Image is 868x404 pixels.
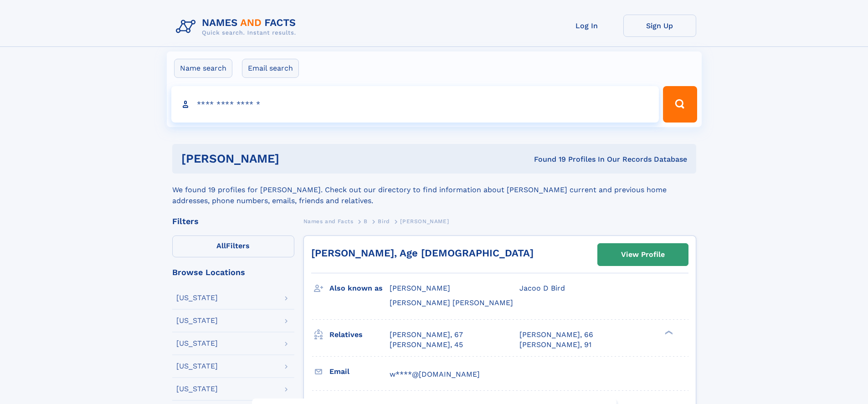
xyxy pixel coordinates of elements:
div: [US_STATE] [176,385,218,393]
a: [PERSON_NAME], 91 [519,340,591,350]
div: Found 19 Profiles In Our Records Database [406,154,687,164]
span: B [364,218,368,225]
a: Names and Facts [303,215,354,227]
div: Filters [172,217,294,225]
h3: Relatives [329,327,390,343]
label: Filters [172,235,294,257]
span: [PERSON_NAME] [390,284,450,292]
a: [PERSON_NAME], 66 [519,330,593,340]
div: [US_STATE] [176,363,218,370]
input: search input [171,86,659,123]
div: We found 19 profiles for [PERSON_NAME]. Check out our directory to find information about [PERSON... [172,174,696,206]
span: [PERSON_NAME] [PERSON_NAME] [390,298,513,307]
a: [PERSON_NAME], 67 [390,330,463,340]
a: Log In [550,15,623,37]
button: Search Button [663,86,697,123]
h3: Also known as [329,281,390,296]
span: Jacoo D Bird [519,284,565,292]
a: [PERSON_NAME], Age [DEMOGRAPHIC_DATA] [311,247,534,259]
a: [PERSON_NAME], 45 [390,340,463,350]
img: Logo Names and Facts [172,15,303,39]
h1: [PERSON_NAME] [181,153,407,164]
label: Name search [174,59,232,78]
div: [US_STATE] [176,317,218,324]
div: ❯ [663,329,673,335]
h3: Email [329,364,390,379]
span: [PERSON_NAME] [400,218,449,225]
label: Email search [242,59,299,78]
div: View Profile [621,244,665,265]
span: Bird [378,218,390,225]
div: [US_STATE] [176,294,218,302]
a: View Profile [598,244,688,266]
div: [US_STATE] [176,340,218,347]
a: B [364,215,368,227]
a: Bird [378,215,390,227]
span: All [216,241,226,250]
a: Sign Up [623,15,696,37]
div: Browse Locations [172,268,294,276]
